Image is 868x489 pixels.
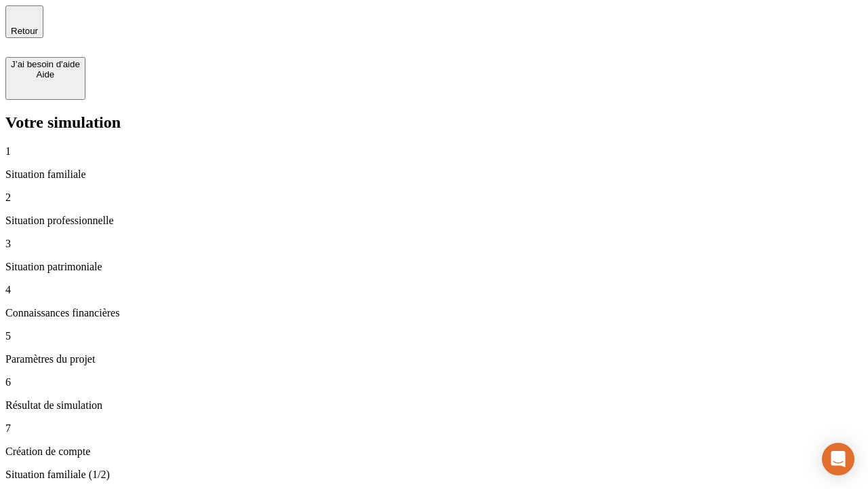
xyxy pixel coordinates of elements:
[5,307,863,319] p: Connaissances financières
[822,443,854,475] div: Open Intercom Messenger
[11,69,80,79] div: Aide
[5,446,863,458] p: Création de compte
[5,113,863,132] h2: Votre simulation
[5,330,863,342] p: 5
[5,353,863,365] p: Paramètres du projet
[5,422,863,435] p: 7
[5,57,85,100] button: J’ai besoin d'aideAide
[5,284,863,296] p: 4
[5,238,863,250] p: 3
[5,5,43,38] button: Retour
[5,192,863,204] p: 2
[5,469,863,481] p: Situation familiale (1/2)
[5,261,863,273] p: Situation patrimoniale
[5,168,863,181] p: Situation familiale
[11,59,80,69] div: J’ai besoin d'aide
[11,26,38,36] span: Retour
[5,376,863,388] p: 6
[5,215,863,227] p: Situation professionnelle
[5,399,863,412] p: Résultat de simulation
[5,145,863,158] p: 1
